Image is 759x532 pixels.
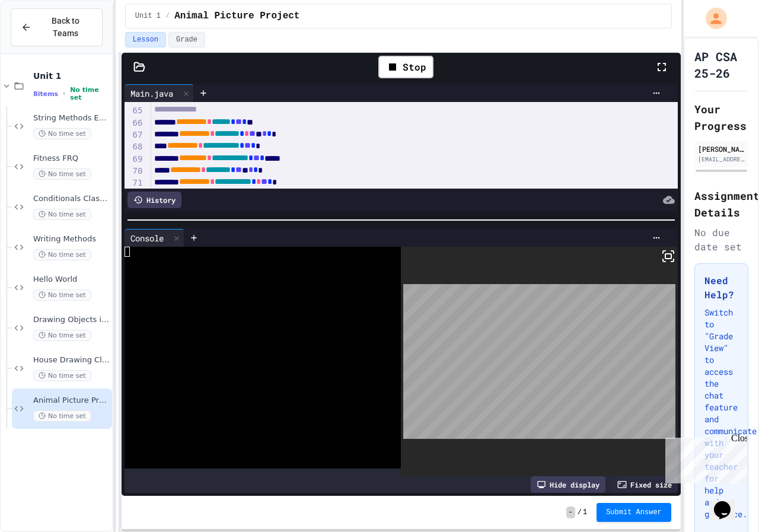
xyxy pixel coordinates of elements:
[698,144,745,154] div: [PERSON_NAME]
[33,113,110,123] span: String Methods Examples
[39,15,93,40] span: Back to Teams
[578,508,582,517] span: /
[661,433,747,483] iframe: chat widget
[174,9,299,23] span: Animal Picture Project
[33,410,91,422] span: No time set
[606,508,662,517] span: Submit Answer
[698,155,745,164] div: [EMAIL_ADDRESS][DOMAIN_NAME]
[33,154,110,164] span: Fitness FRQ
[33,315,110,325] span: Drawing Objects in Java - HW Playposit Code
[168,32,205,47] button: Grade
[135,11,161,21] span: Unit 1
[33,128,91,139] span: No time set
[694,187,748,221] h2: Assignment Details
[63,89,65,98] span: •
[378,56,433,78] div: Stop
[165,11,170,21] span: /
[33,370,91,381] span: No time set
[566,506,575,518] span: -
[33,194,110,204] span: Conditionals Classwork
[583,508,587,517] span: 1
[33,249,91,260] span: No time set
[694,225,748,254] div: No due date set
[704,273,738,302] h3: Need Help?
[694,48,748,81] h1: AP CSA 25-26
[33,168,91,180] span: No time set
[597,503,671,522] button: Submit Answer
[33,330,91,341] span: No time set
[33,355,110,365] span: House Drawing Classwork
[33,209,91,220] span: No time set
[125,32,166,47] button: Lesson
[709,485,747,520] iframe: chat widget
[5,5,82,75] div: Chat with us now!Close
[33,90,58,98] span: 8 items
[33,71,110,81] span: Unit 1
[33,275,110,285] span: Hello World
[33,396,110,406] span: Animal Picture Project
[33,289,91,301] span: No time set
[694,101,748,134] h2: Your Progress
[704,307,738,520] p: Switch to "Grade View" to access the chat feature and communicate with your teacher for help and ...
[11,8,103,46] button: Back to Teams
[33,234,110,244] span: Writing Methods
[70,86,110,101] span: No time set
[693,5,730,32] div: My Account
